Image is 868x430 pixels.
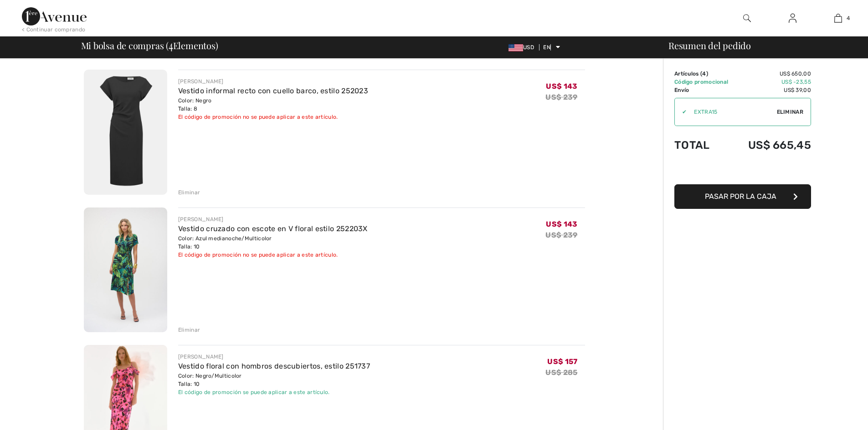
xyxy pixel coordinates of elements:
font: US$ -23,55 [781,79,811,85]
font: El código de promoción no se puede aplicar a este artículo. [178,114,338,120]
font: Color: Azul medianoche/Multicolor [178,235,272,242]
font: EN [543,44,550,51]
font: [PERSON_NAME] [178,216,224,223]
font: Pasar por la caja [705,192,776,201]
img: dólar estadounidense [508,44,523,51]
font: Resumen del pedido [668,39,751,51]
button: Pasar por la caja [674,184,811,209]
iframe: PayPal [674,161,811,181]
a: Vestido cruzado con escote en V floral estilo 252203X [178,224,368,233]
font: US$ 239 [545,93,577,101]
input: Código promocional [687,98,776,126]
font: US$ 143 [546,220,577,228]
font: Eliminar [777,109,803,115]
font: [PERSON_NAME] [178,78,224,85]
font: ) [706,71,708,77]
font: El código de promoción se puede aplicar a este artículo. [178,389,330,395]
font: Total [674,139,710,152]
a: Vestido floral con hombros descubiertos, estilo 251737 [178,362,370,370]
font: Mi bolsa de compras ( [81,39,169,51]
a: Vestido informal recto con cuello barco, estilo 252023 [178,86,368,95]
font: Color: Negro [178,97,212,104]
font: [PERSON_NAME] [178,354,224,360]
font: US$ 39,00 [784,87,811,93]
font: Talla: 10 [178,243,200,250]
font: Eliminar [178,189,200,196]
img: Vestido cruzado con escote en V floral estilo 252203X [84,207,167,333]
font: US$ 285 [545,368,577,377]
font: US$ 143 [546,82,577,91]
font: US$ 650,00 [780,71,811,77]
img: Vestido informal recto con cuello barco, estilo 252023 [84,70,167,195]
a: 4 [816,13,860,24]
img: Mi bolso [834,13,842,24]
font: Color: Negro/Multicolor [178,373,242,379]
font: Artículos ( [674,71,702,77]
img: Mi información [789,13,796,24]
font: 4 [847,15,850,21]
img: Avenida 1ère [22,7,87,25]
font: US$ 665,45 [748,139,811,152]
font: Eliminar [178,327,200,333]
img: buscar en el sitio web [743,13,751,24]
font: USD [523,44,534,51]
font: 4 [169,36,173,52]
font: Elementos) [173,39,218,51]
font: ✔ [682,109,687,115]
font: Talla: 10 [178,381,200,387]
font: Envío [674,87,689,93]
font: < Continuar comprando [22,26,85,33]
font: Talla: 8 [178,106,197,112]
font: El código de promoción no se puede aplicar a este artículo. [178,252,338,258]
font: 4 [702,71,706,77]
font: US$ 157 [547,357,577,366]
a: Iniciar sesión [781,13,804,24]
font: US$ 239 [545,231,577,239]
font: Código promocional [674,79,728,85]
